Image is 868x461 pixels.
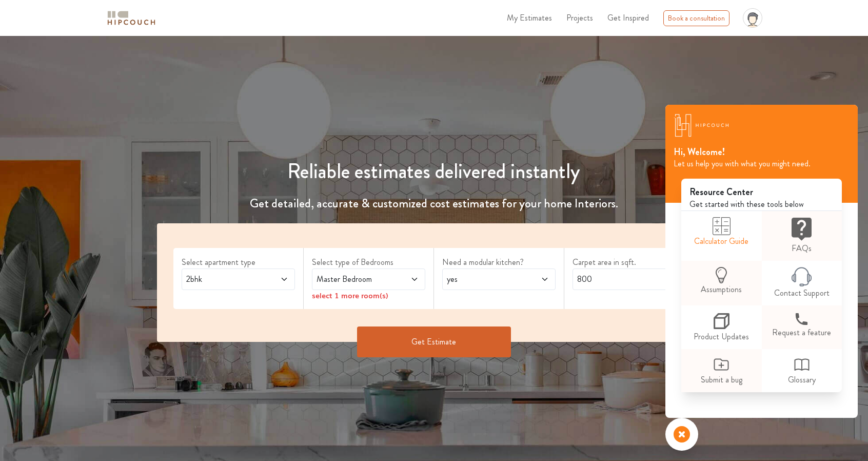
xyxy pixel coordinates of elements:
[762,349,842,392] a: Glossary
[762,261,842,305] a: Contact Support
[357,326,511,357] button: Get Estimate
[566,12,593,24] span: Projects
[674,111,730,139] img: logo-white.png
[681,211,761,254] a: Calculator Guide
[681,349,761,392] a: Submit a bug
[312,256,425,268] label: Select type of Bedrooms
[445,273,523,285] span: yes
[681,179,842,198] h2: Resource Center
[607,12,649,24] span: Get Inspired
[663,10,729,26] div: Book a consultation
[573,256,686,268] label: Carpet area in sqft.
[442,256,556,268] label: Need a modular kitchen?
[674,158,850,170] p: Let us help you with what you might need.
[184,273,262,285] span: 2bhk
[151,196,717,211] h4: Get detailed, accurate & customized cost estimates for your home Interiors.
[681,261,761,302] a: Assumptions
[314,273,392,285] span: Master Bedroom
[762,211,842,261] a: FAQs
[507,12,552,24] span: My Estimates
[674,147,850,158] h2: Hi, Welcome!
[312,290,425,301] div: select 1 more room(s)
[762,305,842,345] a: Request a feature
[182,256,295,268] label: Select apartment type
[681,305,761,349] a: Product Updates
[151,159,717,184] h1: Reliable estimates delivered instantly
[106,7,157,30] span: logo-horizontal.svg
[573,268,686,290] input: Enter area sqft
[681,198,842,210] p: Get started with these tools below
[106,9,157,27] img: logo-horizontal.svg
